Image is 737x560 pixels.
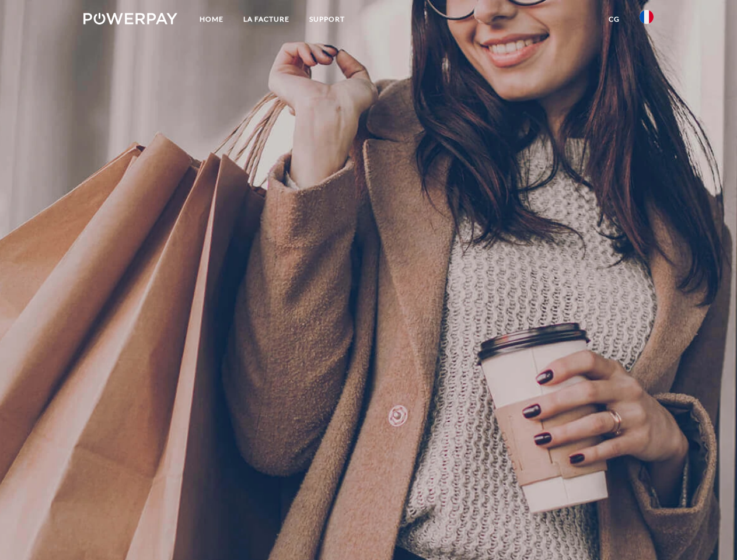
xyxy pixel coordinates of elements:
[640,10,654,24] img: fr
[190,9,233,30] a: Home
[83,13,177,24] img: logo-powerpay-white.svg
[299,9,355,30] a: Support
[599,9,630,30] a: CG
[233,9,299,30] a: LA FACTURE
